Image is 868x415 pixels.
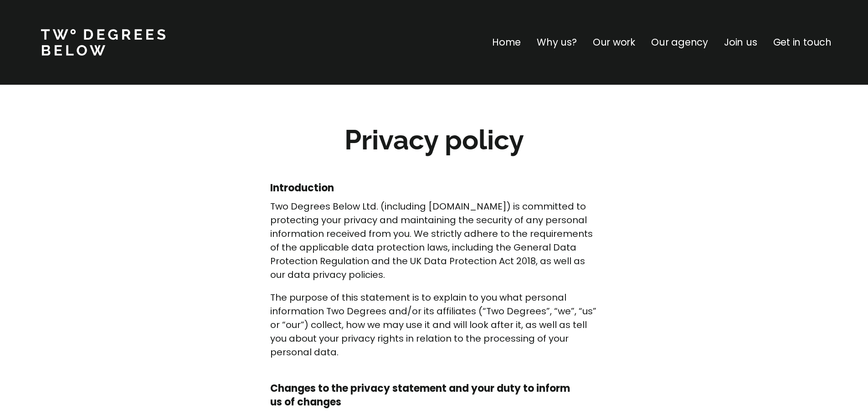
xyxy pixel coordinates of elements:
[537,35,577,50] a: Why us?
[651,35,708,50] a: Our agency
[270,291,598,359] p: The purpose of this statement is to explain to you what personal information Two Degrees and/or i...
[724,35,757,50] a: Join us
[270,200,598,282] p: Two Degrees Below Ltd. (including [DOMAIN_NAME]) is committed to protecting your privacy and main...
[773,35,832,50] a: Get in touch
[492,35,521,50] a: Home
[270,181,598,195] h4: Introduction
[298,122,571,159] h2: Privacy policy
[593,35,635,50] a: Our work
[270,382,598,409] h4: Changes to the privacy statement and your duty to inform us of changes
